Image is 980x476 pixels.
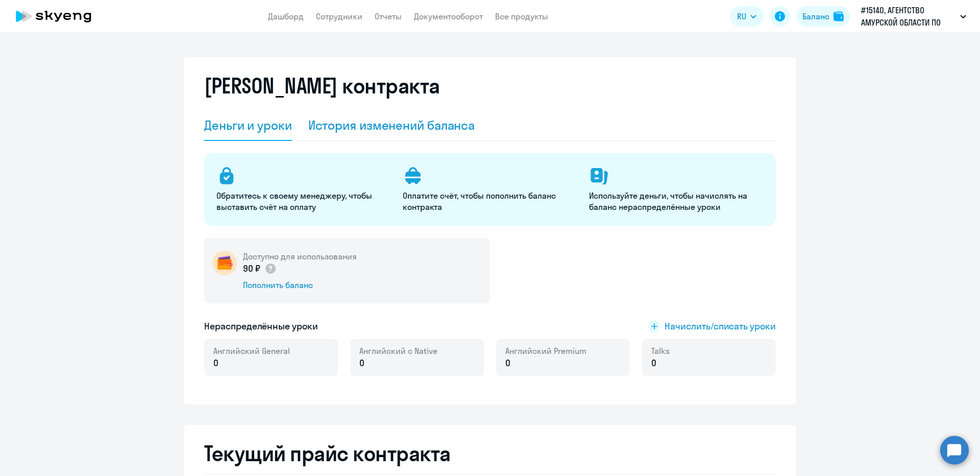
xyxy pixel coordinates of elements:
[204,320,318,333] h5: Нераспределённые уроки
[651,345,670,356] span: Talks
[359,345,437,356] span: Английский с Native
[243,279,357,291] div: Пополнить баланс
[308,117,475,133] div: История изменений баланса
[856,4,971,29] button: #15140, АГЕНТСТВО АМУРСКОЙ ОБЛАСТИ ПО ПРИВЛЕЧЕНИЮ ИНВЕСТИЦИЙ, АНО
[213,345,290,356] span: Английский General
[505,345,586,356] span: Английский Premium
[375,11,402,21] a: Отчеты
[243,262,277,275] p: 90 ₽
[403,190,577,212] p: Оплатите счёт, чтобы пополнить баланс контракта
[212,251,237,275] img: wallet-circle.png
[651,356,656,370] span: 0
[495,11,548,21] a: Все продукты
[268,11,304,21] a: Дашборд
[737,10,746,22] span: RU
[796,6,850,27] button: Балансbalance
[665,320,776,333] span: Начислить/списать уроки
[802,10,829,22] div: Баланс
[243,251,357,262] h5: Доступно для использования
[505,356,510,370] span: 0
[414,11,483,21] a: Документооборот
[204,74,440,98] h2: [PERSON_NAME] контракта
[316,11,362,21] a: Сотрудники
[204,441,776,466] h2: Текущий прайс контракта
[204,117,292,133] div: Деньги и уроки
[834,11,844,21] img: balance
[213,356,218,370] span: 0
[359,356,364,370] span: 0
[730,6,764,27] button: RU
[216,190,390,212] p: Обратитесь к своему менеджеру, чтобы выставить счёт на оплату
[861,4,956,29] p: #15140, АГЕНТСТВО АМУРСКОЙ ОБЛАСТИ ПО ПРИВЛЕЧЕНИЮ ИНВЕСТИЦИЙ, АНО
[589,190,763,212] p: Используйте деньги, чтобы начислять на баланс нераспределённые уроки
